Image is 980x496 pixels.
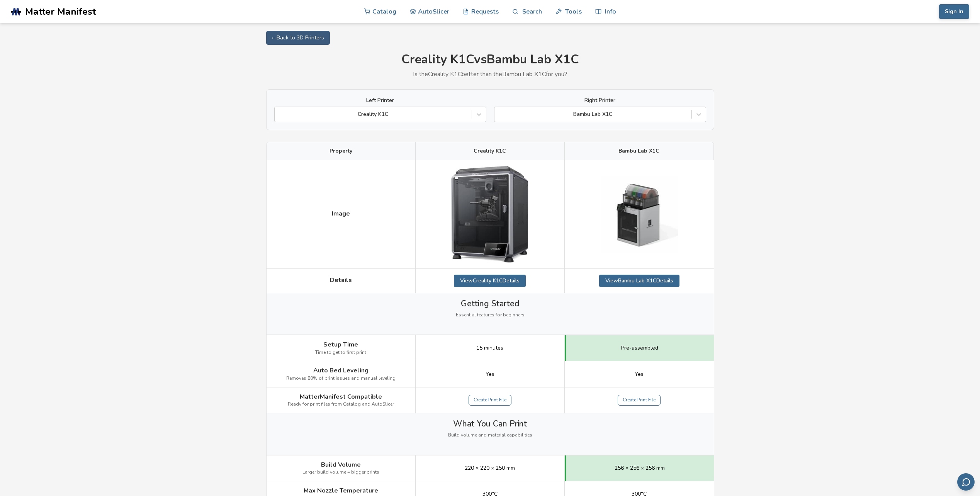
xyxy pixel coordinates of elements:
[302,470,379,475] span: Larger build volume = bigger prints
[286,376,396,381] span: Removes 80% of print issues and manual leveling
[939,4,969,19] button: Sign In
[279,111,280,117] input: Creality K1C
[615,465,665,471] span: 256 × 256 × 256 mm
[635,371,644,377] span: Yes
[323,341,358,348] span: Setup Time
[618,395,661,406] a: Create Print File
[498,111,500,117] input: Bambu Lab X1C
[25,6,96,17] span: Matter Manifest
[461,299,519,308] span: Getting Started
[304,487,378,494] span: Max Nozzle Temperature
[315,350,366,355] span: Time to get to first print
[957,473,975,491] button: Send feedback via email
[448,433,532,438] span: Build volume and material capabilities
[266,31,330,45] a: ← Back to 3D Printers
[618,148,659,154] span: Bambu Lab X1C
[329,148,352,154] span: Property
[456,313,525,318] span: Essential features for beginners
[465,465,515,471] span: 220 × 220 × 250 mm
[454,275,526,287] a: ViewCreality K1CDetails
[300,393,382,400] span: MatterManifest Compatible
[621,345,658,351] span: Pre-assembled
[274,97,486,104] label: Left Printer
[313,367,369,374] span: Auto Bed Leveling
[266,53,714,67] h1: Creality K1C vs Bambu Lab X1C
[453,419,527,428] span: What You Can Print
[332,210,350,217] span: Image
[288,402,394,407] span: Ready for print files from Catalog and AutoSlicer
[494,97,706,104] label: Right Printer
[469,395,511,406] a: Create Print File
[321,461,361,468] span: Build Volume
[486,371,494,377] span: Yes
[266,71,714,78] p: Is the Creality K1C better than the Bambu Lab X1C for you?
[601,176,678,253] img: Bambu Lab X1C
[330,277,352,284] span: Details
[599,275,679,287] a: ViewBambu Lab X1CDetails
[474,148,506,154] span: Creality K1C
[451,166,528,263] img: Creality K1C
[476,345,503,351] span: 15 minutes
